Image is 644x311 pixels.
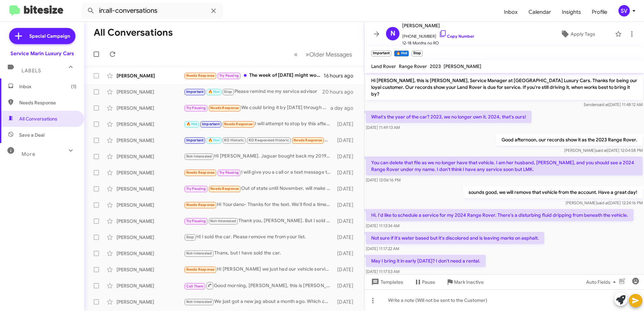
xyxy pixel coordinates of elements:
span: Sender [DATE] 11:48:12 AM [584,102,643,107]
span: [DATE] 12:06:16 PM [366,177,400,182]
div: [PERSON_NAME] [117,299,184,305]
span: Needs Response [186,170,215,175]
div: [PERSON_NAME] [117,234,184,241]
div: [PERSON_NAME] [117,169,184,176]
div: Hi Yourdano- Thanks for the text. We'll find a time soon. Thank you, [PERSON_NAME] [184,201,334,209]
span: Needs Response [186,203,215,207]
span: Needs Response [186,73,215,78]
p: Hi. I'd like to schedule a service for my 2024 Range Rover. There's a disturbing fluid dripping f... [366,209,634,221]
span: Important [186,138,204,142]
span: Try Pausing [186,106,206,110]
button: Pause [409,276,441,288]
div: We just got a new jag about a month ago. Which car are you texting about? [184,298,334,306]
span: Needs Response [210,106,239,110]
span: Not-Interested [186,300,212,304]
p: What's the year of the car? 2023, we no longer own it. 2024, that's ours! [366,111,532,123]
div: We could bring it by [DATE] through [DATE] (9/30 to 10/2) or next week [DATE] (10/7). But we will... [184,104,330,112]
div: [PERSON_NAME] [117,121,184,128]
div: [PERSON_NAME] [117,89,184,95]
span: 12-18 Months no RO [402,40,474,46]
span: Needs Response [186,267,215,272]
div: a day ago [330,105,359,111]
div: [PERSON_NAME] [117,185,184,192]
span: Try Pausing [219,170,239,175]
span: [PERSON_NAME] [DATE] 12:04:58 PM [564,148,643,153]
h1: All Conversations [94,27,173,38]
span: Needs Response [293,138,322,142]
a: Calendar [523,2,556,22]
div: [PERSON_NAME] [117,266,184,273]
span: Older Messages [309,51,352,58]
div: [DATE] [334,218,359,224]
span: Important [186,90,204,94]
span: N [390,28,395,39]
nav: Page navigation example [290,47,356,61]
span: All Conversations [19,115,57,122]
div: Thanx, but I have sold the car. [184,249,334,257]
p: sounds good, we will remove that vehicle from the account. Have a great day! [463,186,643,198]
span: 2023 [430,63,441,69]
div: [DATE] [334,299,359,305]
span: RO Historic [224,138,244,142]
span: Important [202,122,220,126]
div: The week of [DATE] might work well bc we're out of town [DATE]-[DATE] [184,72,324,79]
span: Needs Response [19,99,76,106]
input: Search [82,3,223,19]
span: Stop [186,235,194,239]
div: Thank you, [PERSON_NAME]. But I sold the car [184,217,334,225]
button: Auto Fields [581,276,624,288]
span: Not-Interested [210,219,236,223]
span: (1) [71,83,76,90]
small: Stop [412,50,423,57]
span: Auto Fields [586,276,618,288]
div: Out of state until November, will make an app. [184,185,334,193]
a: Special Campaign [9,28,75,44]
span: RO Responded Historic [249,138,289,142]
span: » [305,50,309,59]
p: Good afternoon, our records show it as the 2023 Range Rover. [496,134,643,146]
div: SV [618,5,630,16]
div: [DATE] [334,153,359,160]
div: [PERSON_NAME] [117,250,184,257]
button: Previous [290,47,302,61]
div: [DATE] [334,250,359,257]
span: [DATE] 11:17:53 AM [366,269,399,274]
span: Try Pausing [186,219,206,223]
div: 20 hours ago [322,89,359,95]
span: said at [595,148,607,153]
span: Try Pausing [219,73,239,78]
div: Hi [PERSON_NAME] we just had our vehicle serviced on 8/25. Is there a recall or something that ne... [184,266,334,273]
div: Hi [PERSON_NAME]. Jaguar bought back my 2019 I-Pace last May. Please update your records. Thanks,... [184,152,334,160]
div: [DATE] [334,282,359,289]
span: Needs Response [224,122,253,126]
div: [PERSON_NAME] [117,153,184,160]
span: 🔥 Hot [208,90,220,94]
div: Good morning, [PERSON_NAME], this is [PERSON_NAME] from [PERSON_NAME] Cars returning your call. I... [184,281,334,290]
div: [PERSON_NAME] [117,105,184,111]
div: Hi I sold the car. Please remove me from your list. [184,233,334,241]
div: [DATE] [334,266,359,273]
div: [DATE] [334,202,359,208]
span: Templates [370,276,403,288]
p: Not sure if it's water based but it's discolored and is leaving marks on asphalt. [366,232,544,244]
span: Mark Inactive [454,276,484,288]
a: Insights [556,2,586,22]
span: Stop [224,90,232,94]
span: Apply Tags [571,28,595,40]
span: [PERSON_NAME] [402,22,474,30]
span: Inbox [498,2,523,22]
span: Needs Response [210,186,239,191]
button: Next [301,47,356,61]
span: More [22,151,35,157]
small: 🔥 Hot [394,50,409,57]
span: Land Rover [371,63,396,69]
span: 🔥 Hot [208,138,220,142]
span: [DATE] 11:17:22 AM [366,246,399,251]
a: Copy Number [439,34,474,39]
span: said at [597,200,609,205]
a: Profile [586,2,613,22]
span: [PHONE_NUMBER] [402,30,474,40]
span: 🔥 Hot [186,122,198,126]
